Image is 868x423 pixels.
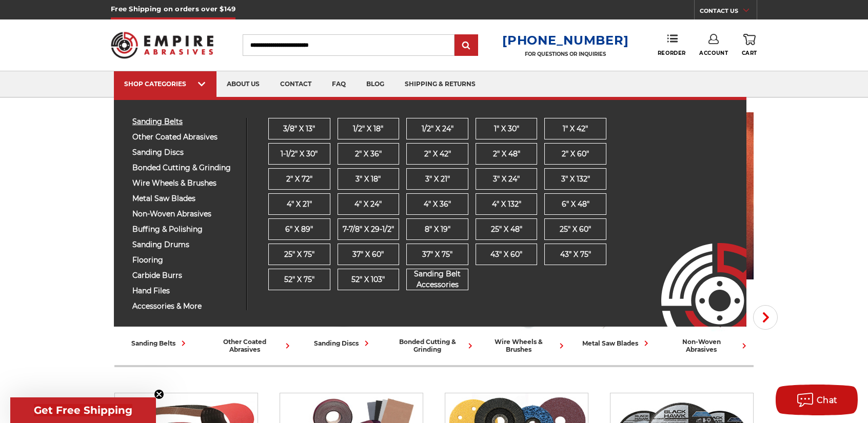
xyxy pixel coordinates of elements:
[132,287,239,295] span: hand files
[700,5,757,19] a: CONTACT US
[502,51,628,57] p: FOR QUESTIONS OR INQUIRIES
[111,25,213,65] img: Empire Abrasives
[394,71,486,97] a: shipping & returns
[422,249,452,260] span: 37" x 75"
[210,338,293,353] div: other coated abrasives
[314,338,372,349] div: sanding discs
[742,50,757,56] span: Cart
[562,199,589,210] span: 6" x 48"
[355,149,382,159] span: 2" x 36"
[124,80,206,88] div: SHOP CATEGORIES
[456,35,477,56] input: Submit
[563,124,588,134] span: 1" x 42"
[132,210,239,218] span: non-woven abrasives
[284,274,314,285] span: 52" x 75"
[561,174,590,185] span: 3" x 132"
[560,249,591,260] span: 43” x 75"
[356,71,394,97] a: blog
[132,195,239,203] span: metal saw blades
[354,199,382,210] span: 4" x 24"
[562,149,589,159] span: 2" x 60"
[283,124,315,134] span: 3/8" x 13"
[699,50,728,56] span: Account
[154,389,164,399] button: Close teaser
[287,199,312,210] span: 4" x 21"
[425,224,450,235] span: 8" x 19"
[560,224,591,235] span: 25" x 60"
[484,338,567,353] div: wire wheels & brushes
[10,397,156,423] div: Get Free ShippingClose teaser
[494,124,519,134] span: 1" x 30"
[658,34,686,56] a: Reorder
[34,404,132,416] span: Get Free Shipping
[492,199,521,210] span: 4" x 132"
[491,224,522,235] span: 25" x 48"
[343,224,394,235] span: 7-7/8" x 29-1/2"
[425,174,450,185] span: 3" x 21"
[286,174,312,185] span: 2" x 72"
[132,241,239,249] span: sanding drums
[270,71,322,97] a: contact
[351,274,385,285] span: 52" x 103"
[742,34,757,56] a: Cart
[131,338,189,349] div: sanding belts
[132,272,239,279] span: carbide burrs
[132,226,239,233] span: buffing & polishing
[284,249,314,260] span: 25" x 75"
[817,395,838,405] span: Chat
[132,164,239,172] span: bonded cutting & grinding
[132,179,239,187] span: wire wheels & brushes
[753,305,778,330] button: Next
[493,149,520,159] span: 2" x 48"
[216,71,270,97] a: about us
[352,249,384,260] span: 37" x 60"
[356,174,381,185] span: 3" x 18"
[582,338,652,349] div: metal saw blades
[281,149,318,159] span: 1-1/2" x 30"
[132,256,239,264] span: flooring
[392,338,476,353] div: bonded cutting & grinding
[776,385,858,415] button: Chat
[422,124,453,134] span: 1/2" x 24"
[490,249,522,260] span: 43" x 60"
[132,133,239,141] span: other coated abrasives
[502,33,628,48] a: [PHONE_NUMBER]
[285,224,313,235] span: 6" x 89"
[132,303,239,310] span: accessories & more
[666,338,749,353] div: non-woven abrasives
[353,124,383,134] span: 1/2" x 18"
[424,149,451,159] span: 2" x 42"
[424,199,451,210] span: 4" x 36"
[658,50,686,56] span: Reorder
[132,149,239,156] span: sanding discs
[643,213,746,327] img: Empire Abrasives Logo Image
[132,118,239,126] span: sanding belts
[493,174,520,185] span: 3" x 24"
[322,71,356,97] a: faq
[407,269,468,290] span: Sanding Belt Accessories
